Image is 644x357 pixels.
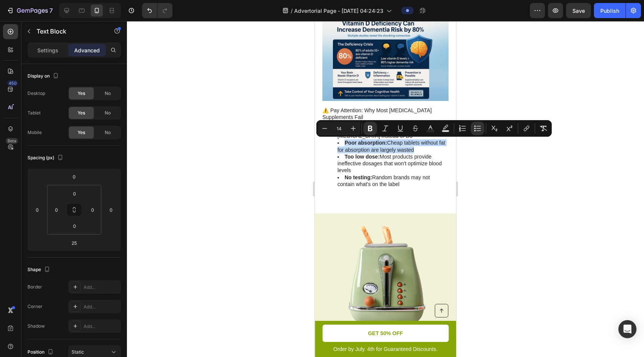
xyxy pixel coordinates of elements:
input: 0 [32,204,43,215]
input: 0px [67,188,82,199]
div: Add... [84,304,119,310]
input: 0 [67,171,82,182]
div: Rich Text Editor. Editing area: main [8,85,134,172]
strong: No testing: [30,153,57,159]
div: Shape [27,265,52,275]
div: Add... [84,284,119,291]
li: Random brands may not contain what's on the label [23,153,133,166]
span: Yes [78,110,85,116]
li: Most products provide ineffective dosages that won't optimize blood levels [23,132,133,153]
input: 0px [67,220,82,232]
input: 25 [67,237,82,249]
span: No [105,90,111,97]
div: Publish [600,7,619,15]
span: Static [72,349,84,355]
div: 450 [7,80,18,86]
div: Desktop [27,90,45,97]
div: Display on [27,71,60,81]
strong: Wrong form: [30,105,61,111]
div: Corner [27,303,43,310]
li: Cheap tablets without fat for absorption are largely wasted [23,118,133,132]
div: Beta [6,138,18,144]
strong: Too low dose: [30,133,65,139]
p: Advanced [74,46,100,54]
input: 0px [87,204,98,215]
p: Settings [37,46,58,54]
span: Save [572,8,585,14]
span: Yes [78,90,85,97]
div: Mobile [27,129,42,136]
p: 7 [49,6,53,15]
iframe: Design area [315,21,456,357]
span: No [105,129,111,136]
p: ⚠️ Pay Attention: Why Most [MEDICAL_DATA] Supplements Fail [8,86,133,99]
span: No [105,110,111,116]
div: Spacing (px) [27,153,65,163]
div: Border [27,284,42,290]
p: Text Block [37,27,101,36]
button: Save [566,3,591,18]
strong: Poor absorption: [30,119,72,125]
div: Open Intercom Messenger [618,320,636,338]
div: Tablet [27,110,41,116]
button: Publish [594,3,626,18]
input: 0 [105,204,117,215]
span: Advertorial Page - [DATE] 04:24:23 [294,7,383,15]
li: Many brands sell inferior [MEDICAL_DATA] instead of D3 [23,105,133,118]
img: gempages_581710068815233763-9675d6bd-7900-452a-ab61-e25c3a99e822.webp [11,196,130,315]
div: Editor contextual toolbar [316,120,552,137]
div: Undo/Redo [142,3,172,18]
span: / [291,7,293,15]
span: Yes [78,129,85,136]
div: Add... [84,323,119,330]
div: Shadow [27,323,45,330]
input: 0px [51,204,62,215]
button: 7 [3,3,56,18]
